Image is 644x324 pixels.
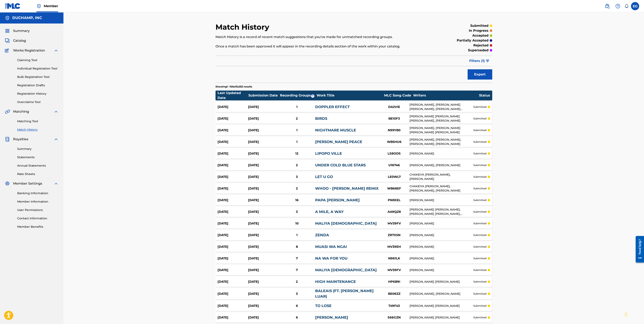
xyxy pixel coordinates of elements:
a: User Permissions [17,208,59,212]
div: 3 [279,175,315,179]
div: CHAKEIYA [PERSON_NAME], [PERSON_NAME], [PERSON_NAME] [409,184,473,193]
p: submitted [473,316,486,319]
p: submitted [473,117,486,120]
img: Top Rightsholder [36,4,41,9]
a: LIPOPO VILLE [315,151,342,156]
div: 3 [279,210,315,214]
div: Submission Date [248,93,279,98]
button: Export [468,69,492,80]
p: submitted [473,198,486,202]
p: submitted [473,163,486,167]
div: [PERSON_NAME] [409,198,473,202]
div: Drag [625,308,627,321]
a: Overclaims Tool [17,100,59,104]
a: MALIYA [DEMOGRAPHIC_DATA] [315,221,377,226]
a: WHOO - [PERSON_NAME] REMIX [315,186,379,191]
p: superseded [468,48,488,53]
div: [PERSON_NAME] [PERSON_NAME] [409,304,473,308]
p: submitted [473,245,486,249]
p: Match History is a record of recent match suggestions that you've made for unmatched recording gr... [215,35,429,39]
div: 6 [279,315,315,320]
div: [PERSON_NAME] [PERSON_NAME], [PERSON_NAME] [PERSON_NAME], [PERSON_NAME], [PERSON_NAME], [PERSON_N... [409,207,473,216]
img: Royalties [5,137,10,142]
span: ? [311,94,314,98]
div: 6 [279,304,315,308]
p: submitted [473,210,486,214]
div: Help [614,2,622,10]
div: [DATE] [218,210,248,214]
div: [PERSON_NAME] [PERSON_NAME] [409,280,473,284]
div: 7 [279,268,315,272]
div: [DATE] [248,279,279,284]
div: [DATE] [248,105,279,109]
p: submitted [473,152,486,155]
img: Matching [5,109,10,114]
div: [PERSON_NAME] [409,221,473,226]
div: [PERSON_NAME] [409,151,473,156]
span: Works Registration [13,48,45,53]
div: [PERSON_NAME], [PERSON_NAME] [409,163,473,167]
div: T49F43 [379,304,409,308]
div: Last Updated Date [218,91,248,100]
p: submitted [473,233,486,237]
div: 7 [279,256,315,261]
p: partially accepted [457,38,488,43]
a: HIGH MAINTENANCE [315,279,356,284]
a: [PERSON_NAME] PEACE [315,140,362,144]
div: [DATE] [248,128,279,133]
a: Banking Information [17,191,59,195]
div: LE0WL7 [379,175,409,179]
p: submitted [473,140,486,144]
a: ZENDA [315,233,329,237]
div: N99YB0 [379,128,409,133]
div: [DATE] [248,163,279,168]
p: submitted [473,222,486,225]
a: Matching Tool [17,119,59,123]
p: submitted [473,128,486,132]
div: Status [479,93,490,98]
div: [DATE] [218,116,248,121]
a: Summary [17,147,59,151]
a: NA WA FOR YOU [315,256,347,261]
div: [DATE] [248,210,279,214]
img: expand [54,48,59,53]
div: [DATE] [248,151,279,156]
div: [DATE] [248,291,279,296]
a: [PERSON_NAME] [315,315,348,320]
span: Catalog [13,38,26,43]
div: BE06ZZ [379,291,409,296]
span: Member Settings [13,181,42,186]
div: 12 [279,151,315,156]
a: Individual Registration Tool [17,66,59,71]
div: [DATE] [218,151,248,156]
div: [PERSON_NAME] [PERSON_NAME] [PERSON_NAME], [PERSON_NAME] [409,114,473,123]
div: [DATE] [248,304,279,308]
a: Contact Information [17,216,59,221]
a: DOPPLER EFFECT [315,105,350,109]
img: help [615,4,620,9]
div: [PERSON_NAME] [PERSON_NAME] [409,315,473,320]
div: [DATE] [218,244,248,249]
div: [DATE] [218,304,248,308]
a: SummarySummary [5,28,30,33]
div: [DATE] [248,233,279,238]
div: 1 [279,128,315,133]
div: [DATE] [218,291,248,296]
img: expand [54,181,59,186]
p: in progress [469,28,488,33]
div: LS8ODS [379,151,409,156]
div: Recording Groups [279,93,316,98]
div: Work Title [316,93,382,98]
div: 1 [279,233,315,238]
div: ZR7X5N [379,233,409,238]
a: TO LOSE [315,304,332,308]
a: Member Benefits [17,225,59,229]
div: HP6B9I [379,279,409,284]
div: [DATE] [248,256,279,261]
img: Member Settings [5,181,10,186]
div: [DATE] [248,268,279,272]
p: submitted [473,105,486,109]
div: WB68EF [379,186,409,191]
